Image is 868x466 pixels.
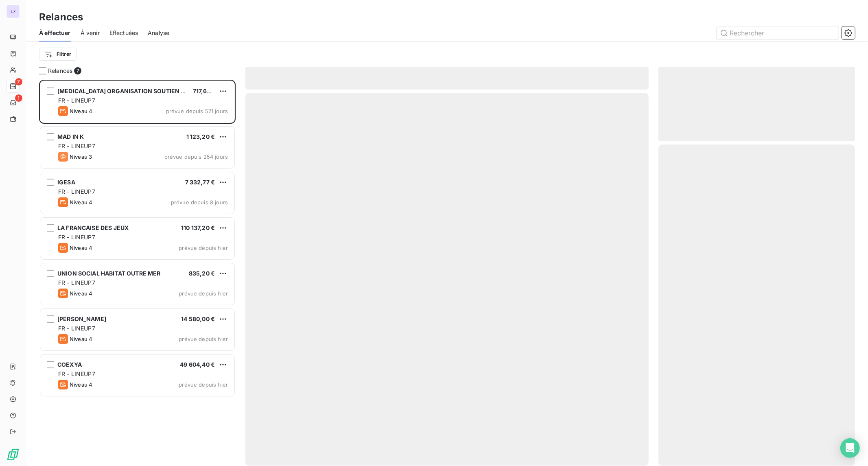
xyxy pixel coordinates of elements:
span: Niveau 4 [70,245,92,251]
span: prévue depuis hier [179,290,228,297]
span: À effectuer [39,29,71,37]
span: FR - LINEUP7 [58,97,95,104]
span: Niveau 4 [70,290,92,297]
button: Filtrer [39,48,77,61]
span: Effectuées [109,29,138,37]
span: Relances [48,67,72,75]
span: 1 123,20 € [186,133,215,140]
span: 7 332,77 € [185,179,215,186]
span: À venir [81,29,100,37]
span: FR - LINEUP7 [58,234,95,241]
span: Niveau 4 [70,336,92,342]
span: MAD IN K [57,133,84,140]
span: prévue depuis 571 jours [166,108,228,114]
span: 14 580,00 € [181,315,215,322]
span: LA FRANCAISE DES JEUX [57,224,129,231]
span: FR - LINEUP7 [58,325,95,332]
span: FR - LINEUP7 [58,188,95,195]
span: 717,60 € [193,88,216,94]
span: UNION SOCIAL HABITAT OUTRE MER [57,270,161,277]
div: L7 [7,5,20,18]
span: 49 604,40 € [180,361,215,368]
span: FR - LINEUP7 [58,142,95,149]
span: Niveau 4 [70,108,92,114]
span: 835,20 € [189,270,215,277]
span: prévue depuis 8 jours [171,199,228,206]
span: [PERSON_NAME] [57,315,106,322]
h3: Relances [39,10,83,24]
span: prévue depuis hier [179,336,228,342]
span: 110 137,20 € [181,224,215,231]
img: Logo LeanPay [7,448,20,461]
span: Niveau 4 [70,199,92,206]
span: 7 [15,78,22,85]
span: FR - LINEUP7 [58,279,95,286]
div: Open Intercom Messenger [840,438,860,458]
span: [MEDICAL_DATA] ORGANISATION SOUTIEN COS [57,88,193,94]
span: prévue depuis 254 jours [164,153,228,160]
span: prévue depuis hier [179,245,228,251]
span: Niveau 3 [70,153,92,160]
span: FR - LINEUP7 [58,370,95,377]
span: 1 [15,94,22,102]
span: Analyse [148,29,169,37]
input: Rechercher [717,26,839,39]
span: IGESA [57,179,75,186]
span: 7 [74,67,81,74]
span: COEXYA [57,361,82,368]
span: Niveau 4 [70,381,92,388]
span: prévue depuis hier [179,381,228,388]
